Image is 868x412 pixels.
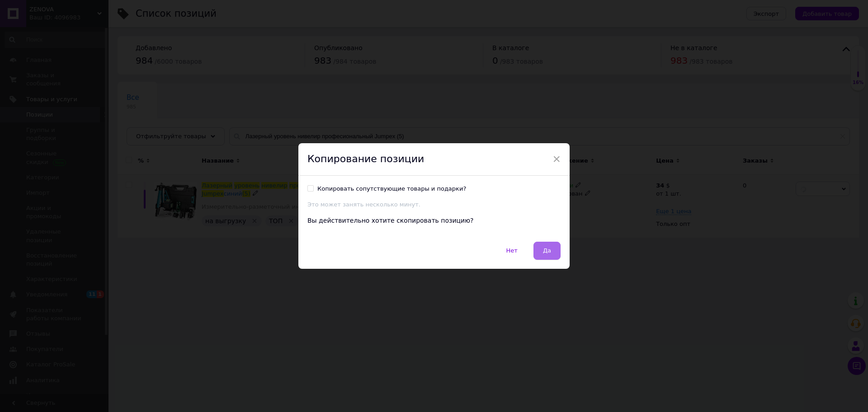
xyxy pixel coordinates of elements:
span: Это может занять несколько минут. [307,201,420,208]
span: Нет [506,247,518,254]
div: Копировать сопутствующие товары и подарки? [317,185,466,193]
span: × [552,151,561,167]
button: Нет [497,242,527,260]
div: Вы действительно хотите скопировать позицию? [307,216,561,225]
span: Копирование позиции [307,153,424,164]
span: Да [543,247,551,254]
button: Да [533,242,561,260]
